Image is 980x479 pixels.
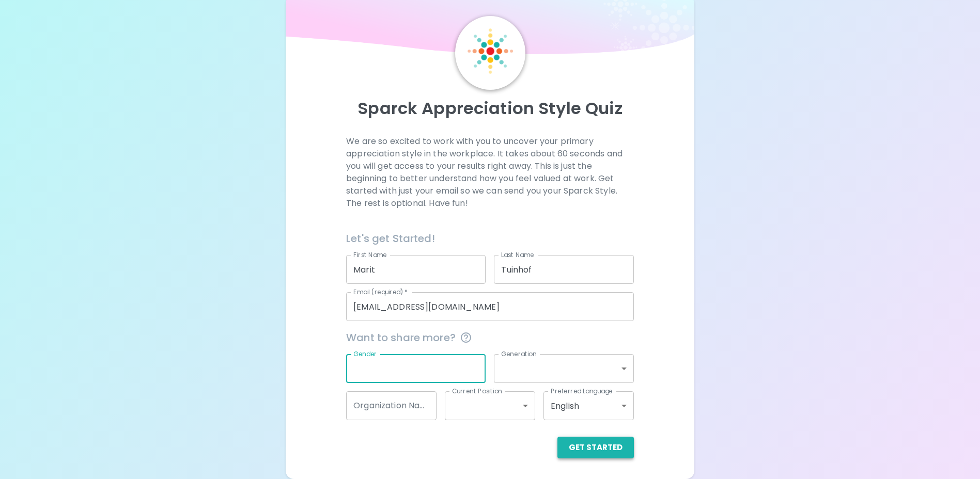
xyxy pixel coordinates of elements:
label: Last Name [501,250,534,259]
label: Email (required) [353,288,408,296]
label: Gender [353,349,377,358]
button: Get Started [557,437,634,458]
div: English [543,391,634,420]
img: Sparck Logo [468,28,513,74]
label: First Name [353,250,387,259]
p: We are so excited to work with you to uncover your primary appreciation style in the workplace. I... [346,135,634,210]
label: Current Position [452,387,502,395]
svg: This information is completely confidential and only used for aggregated appreciation studies at ... [460,331,472,344]
p: Sparck Appreciation Style Quiz [298,98,681,119]
label: Generation [501,349,537,358]
span: Want to share more? [346,329,634,346]
label: Preferred Language [551,387,613,395]
h6: Let's get Started! [346,230,634,247]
